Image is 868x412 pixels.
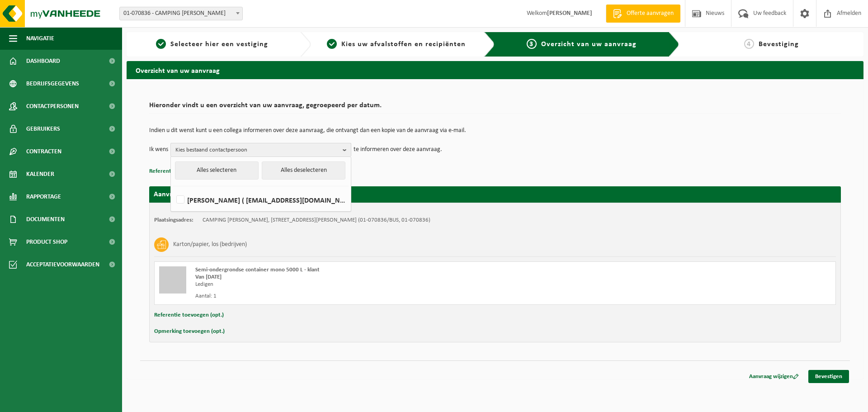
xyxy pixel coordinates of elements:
td: CAMPING [PERSON_NAME], [STREET_ADDRESS][PERSON_NAME] (01-070836/BUS, 01-070836) [203,217,430,224]
a: Offerte aanvragen [606,5,680,23]
span: Selecteer hier een vestiging [170,41,268,48]
span: Gebruikers [26,118,60,140]
span: Overzicht van uw aanvraag [541,41,637,48]
a: Bevestigen [808,370,849,383]
div: Ledigen [195,281,531,288]
span: 1 [156,39,166,49]
button: Alles deselecteren [262,161,345,180]
p: Indien u dit wenst kunt u een collega informeren over deze aanvraag, die ontvangt dan een kopie v... [149,128,841,134]
strong: Aanvraag voor [DATE] [154,191,222,198]
span: 3 [527,39,537,49]
h2: Hieronder vindt u een overzicht van uw aanvraag, gegroepeerd per datum. [149,102,841,114]
span: Documenten [26,208,65,231]
button: Opmerking toevoegen (opt.) [154,326,225,337]
span: Semi-ondergrondse container mono 5000 L - klant [195,267,320,273]
span: Contracten [26,140,61,163]
span: Contactpersonen [26,95,79,118]
a: Aanvraag wijzigen [742,370,806,383]
span: 01-070836 - CAMPING ASTRID - BREDENE [120,7,242,20]
span: Offerte aanvragen [624,9,676,18]
span: Bedrijfsgegevens [26,72,79,95]
button: Referentie toevoegen (opt.) [149,166,219,177]
p: te informeren over deze aanvraag. [354,143,442,156]
span: 2 [327,39,337,49]
button: Alles selecteren [175,161,259,180]
span: Acceptatievoorwaarden [26,253,99,276]
span: 4 [744,39,754,49]
strong: Van [DATE] [195,274,222,280]
h3: Karton/papier, los (bedrijven) [173,237,247,252]
span: Kalender [26,163,54,185]
a: 1Selecteer hier een vestiging [131,39,293,50]
span: Bevestiging [759,41,799,48]
label: [PERSON_NAME] ( [EMAIL_ADDRESS][DOMAIN_NAME] ) [175,193,346,207]
p: Ik wens [149,143,168,156]
button: Referentie toevoegen (opt.) [154,309,224,321]
a: 2Kies uw afvalstoffen en recipiënten [316,39,477,50]
span: Kies uw afvalstoffen en recipiënten [341,41,466,48]
span: Kies bestaand contactpersoon [175,143,339,157]
span: Rapportage [26,185,61,208]
span: Navigatie [26,27,54,50]
span: 01-070836 - CAMPING ASTRID - BREDENE [119,7,243,20]
h2: Overzicht van uw aanvraag [127,61,863,79]
button: Kies bestaand contactpersoon [170,143,351,156]
strong: [PERSON_NAME] [547,10,592,17]
div: Aantal: 1 [195,293,531,300]
span: Product Shop [26,231,67,253]
strong: Plaatsingsadres: [154,217,193,223]
span: Dashboard [26,50,60,72]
